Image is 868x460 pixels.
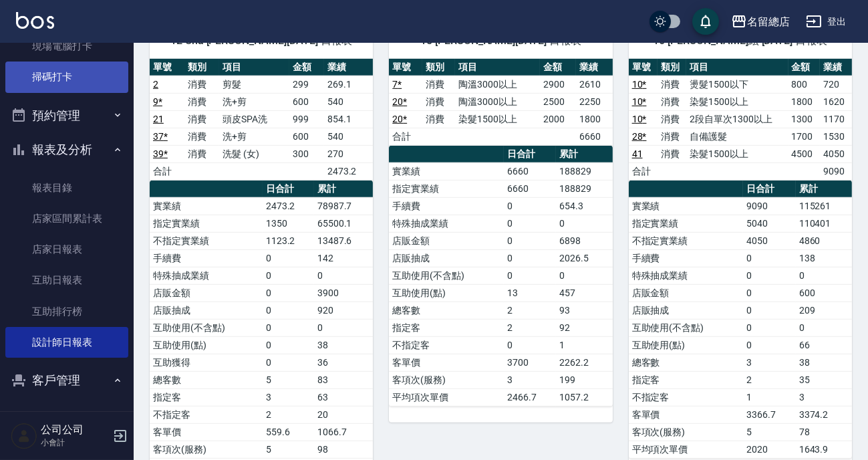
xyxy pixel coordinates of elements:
[556,215,612,232] td: 0
[686,145,788,162] td: 染髮1500以上
[692,8,719,35] button: save
[556,371,612,388] td: 199
[314,215,374,232] td: 65500.1
[389,371,504,388] td: 客項次(服務)
[629,284,744,302] td: 店販金額
[314,388,374,406] td: 63
[5,234,128,265] a: 店家日報表
[5,132,128,167] button: 報表及分析
[504,284,556,302] td: 13
[743,284,795,302] td: 0
[504,215,556,232] td: 0
[5,203,128,234] a: 店家區間累計表
[219,93,289,110] td: 洗+剪
[556,180,612,197] td: 188829
[389,215,504,232] td: 特殊抽成業績
[743,336,795,354] td: 0
[314,406,374,423] td: 20
[150,249,263,267] td: 手續費
[150,406,263,423] td: 不指定客
[788,76,821,93] td: 800
[629,319,744,336] td: 互助使用(不含點)
[658,110,686,128] td: 消費
[743,232,795,249] td: 4050
[629,249,744,267] td: 手續費
[504,302,556,319] td: 2
[16,12,54,29] img: Logo
[796,215,852,232] td: 110401
[422,76,455,93] td: 消費
[743,319,795,336] td: 0
[389,267,504,284] td: 互助使用(不含點)
[314,302,374,319] td: 920
[686,128,788,145] td: 自備護髮
[263,249,314,267] td: 0
[504,354,556,371] td: 3700
[150,319,263,336] td: 互助使用(不含點)
[504,162,556,180] td: 6660
[743,441,795,458] td: 2020
[5,296,128,327] a: 互助排行榜
[5,62,128,92] a: 掃碼打卡
[504,267,556,284] td: 0
[263,336,314,354] td: 0
[150,336,263,354] td: 互助使用(點)
[820,93,852,110] td: 1620
[389,59,612,146] table: a dense table
[184,76,219,93] td: 消費
[632,148,643,159] a: 41
[41,437,109,449] p: 小會計
[184,128,219,145] td: 消費
[686,76,788,93] td: 燙髮1500以下
[5,98,128,133] button: 預約管理
[184,110,219,128] td: 消費
[796,181,852,198] th: 累計
[658,145,686,162] td: 消費
[743,423,795,441] td: 5
[556,232,612,249] td: 6898
[314,284,374,302] td: 3900
[263,406,314,423] td: 2
[455,110,540,128] td: 染髮1500以上
[576,76,612,93] td: 2610
[153,114,164,124] a: 21
[747,13,790,30] div: 名留總店
[324,162,374,180] td: 2473.2
[556,146,612,163] th: 累計
[389,197,504,215] td: 手續費
[389,162,504,180] td: 實業績
[389,302,504,319] td: 總客數
[686,93,788,110] td: 染髮1500以上
[658,76,686,93] td: 消費
[219,145,289,162] td: 洗髮 (女)
[150,284,263,302] td: 店販金額
[150,59,373,181] table: a dense table
[184,93,219,110] td: 消費
[788,110,821,128] td: 1300
[629,59,658,76] th: 單號
[314,267,374,284] td: 0
[556,197,612,215] td: 654.3
[796,371,852,388] td: 35
[556,336,612,354] td: 1
[314,319,374,336] td: 0
[629,336,744,354] td: 互助使用(點)
[263,388,314,406] td: 3
[41,423,109,437] h5: 公司公司
[314,197,374,215] td: 78987.7
[556,284,612,302] td: 457
[289,110,324,128] td: 999
[743,267,795,284] td: 0
[389,180,504,197] td: 指定實業績
[796,232,852,249] td: 4860
[788,93,821,110] td: 1800
[150,354,263,371] td: 互助獲得
[796,336,852,354] td: 66
[5,172,128,203] a: 報表目錄
[504,232,556,249] td: 0
[658,93,686,110] td: 消費
[324,93,374,110] td: 540
[629,59,852,181] table: a dense table
[150,215,263,232] td: 指定實業績
[820,128,852,145] td: 1530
